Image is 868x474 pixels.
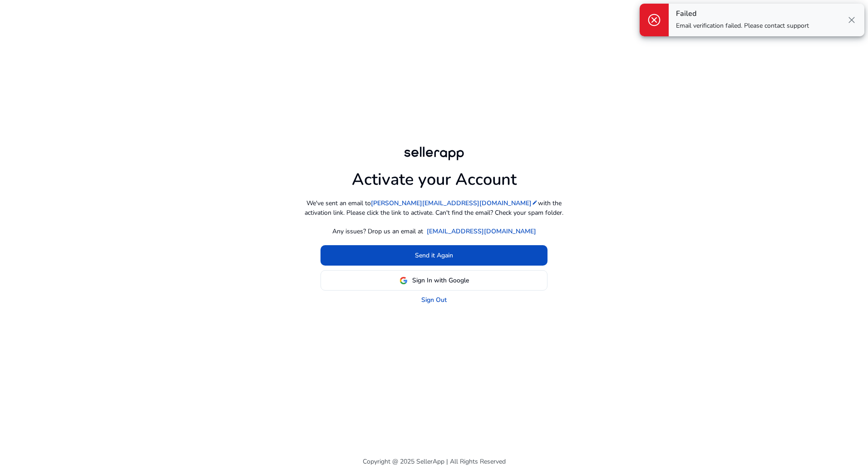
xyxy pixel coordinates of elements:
span: close [846,15,857,25]
a: [PERSON_NAME][EMAIL_ADDRESS][DOMAIN_NAME] [371,198,538,208]
mat-icon: edit [532,199,538,206]
p: Any issues? Drop us an email at [332,227,423,236]
p: We've sent an email to with the activation link. Please click the link to activate. Can't find th... [298,198,570,217]
a: [EMAIL_ADDRESS][DOMAIN_NAME] [427,227,536,236]
span: cancel [647,13,661,27]
button: Send it Again [321,245,547,266]
a: Sign Out [421,295,447,305]
h4: Failed [676,10,809,18]
span: Sign In with Google [412,276,469,285]
h1: Activate your Account [352,163,517,189]
img: google-logo.svg [399,276,408,285]
p: Email verification failed. Please contact support [676,21,809,30]
button: Sign In with Google [321,270,547,291]
span: Send it Again [415,251,453,260]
